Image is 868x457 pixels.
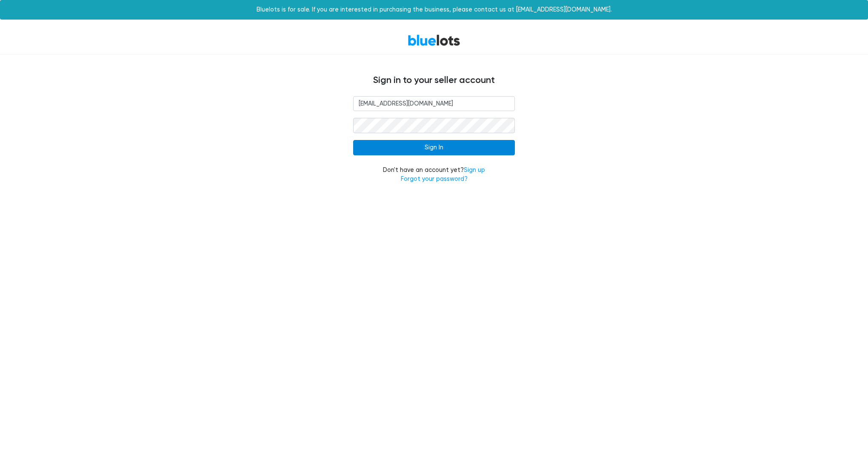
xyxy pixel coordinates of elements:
[401,175,468,183] a: Forgot your password?
[179,75,689,86] h4: Sign in to your seller account
[353,140,515,155] input: Sign In
[408,34,460,46] a: BlueLots
[464,166,485,174] a: Sign up
[353,166,515,184] div: Don't have an account yet?
[353,96,515,111] input: Email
